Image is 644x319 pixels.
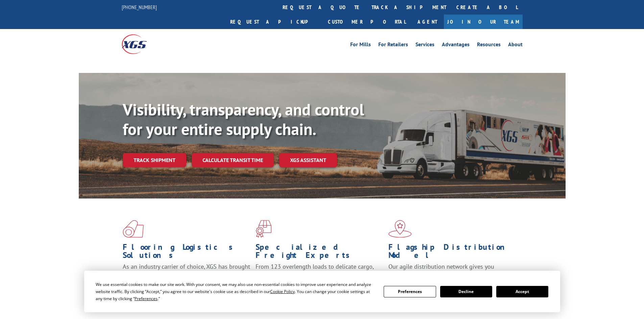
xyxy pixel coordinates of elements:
span: Cookie Policy [270,289,295,294]
a: Request a pickup [225,15,323,29]
button: Preferences [384,286,436,297]
button: Accept [496,286,548,297]
h1: Specialized Freight Experts [256,243,383,263]
a: Advantages [442,42,470,49]
a: Customer Portal [323,15,411,29]
img: xgs-icon-total-supply-chain-intelligence-red [123,220,144,238]
a: Resources [477,42,501,49]
a: Agent [411,15,444,29]
a: [PHONE_NUMBER] [122,4,157,10]
button: Decline [440,286,492,297]
a: For Mills [350,42,371,49]
img: xgs-icon-flagship-distribution-model-red [388,220,412,238]
a: Join Our Team [444,15,523,29]
span: Our agile distribution network gives you nationwide inventory management on demand. [388,263,513,278]
img: xgs-icon-focused-on-flooring-red [256,220,271,238]
a: About [508,42,523,49]
h1: Flooring Logistics Solutions [123,243,251,263]
a: Services [415,42,434,49]
a: Calculate transit time [192,153,274,167]
div: Cookie Consent Prompt [84,271,560,312]
span: Preferences [135,296,158,301]
a: For Retailers [378,42,408,49]
span: As an industry carrier of choice, XGS has brought innovation and dedication to flooring logistics... [123,263,250,287]
div: We use essential cookies to make our site work. With your consent, we may also use non-essential ... [96,281,376,302]
p: From 123 overlength loads to delicate cargo, our experienced staff knows the best way to move you... [256,263,383,293]
h1: Flagship Distribution Model [388,243,516,263]
b: Visibility, transparency, and control for your entire supply chain. [123,99,364,139]
a: Track shipment [123,153,186,167]
a: XGS ASSISTANT [279,153,337,167]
